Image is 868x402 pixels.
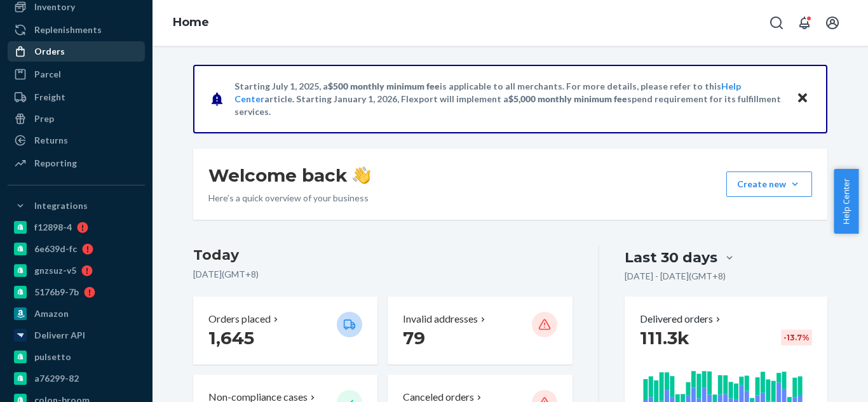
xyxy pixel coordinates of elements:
[34,23,102,36] div: Replenishments
[8,41,145,62] a: Orders
[34,199,88,212] div: Integrations
[8,130,145,151] a: Returns
[834,169,858,234] button: Help Center
[403,312,478,326] p: Invalid addresses
[792,10,817,36] button: Open notifications
[640,327,689,349] span: 111.3k
[34,264,76,277] div: gnzsuz-v5
[8,304,145,324] a: Amazon
[8,239,145,259] a: 6e639d-fc
[353,166,370,184] img: hand-wave emoji
[8,217,145,238] a: f12898-4
[34,91,65,104] div: Freight
[34,286,79,298] div: 5176b9-7b
[34,134,68,147] div: Returns
[193,245,573,265] h3: Today
[8,347,145,367] a: pulsetto
[193,297,377,365] button: Orders placed 1,645
[34,157,77,170] div: Reporting
[208,164,370,187] h1: Welcome back
[8,64,145,84] a: Parcel
[34,1,75,13] div: Inventory
[820,10,845,36] button: Open account menu
[8,260,145,281] a: gnzsuz-v5
[764,10,789,36] button: Open Search Box
[34,329,85,342] div: Deliverr API
[34,243,77,255] div: 6e639d-fc
[8,87,145,107] a: Freight
[34,68,61,81] div: Parcel
[328,81,440,91] span: $500 monthly minimum fee
[508,93,627,104] span: $5,000 monthly minimum fee
[726,171,812,197] button: Create new
[388,297,572,365] button: Invalid addresses 79
[8,196,145,216] button: Integrations
[234,80,784,118] p: Starting July 1, 2025, a is applicable to all merchants. For more details, please refer to this a...
[34,112,54,125] div: Prep
[8,20,145,40] a: Replenishments
[34,372,79,385] div: a76299-82
[173,15,209,29] a: Home
[208,312,271,326] p: Orders placed
[193,268,573,281] p: [DATE] ( GMT+8 )
[208,327,254,349] span: 1,645
[8,368,145,389] a: a76299-82
[8,325,145,345] a: Deliverr API
[34,45,65,58] div: Orders
[208,192,370,204] p: Here’s a quick overview of your business
[625,270,726,283] p: [DATE] - [DATE] ( GMT+8 )
[163,4,219,41] ol: breadcrumbs
[34,307,69,320] div: Amazon
[781,330,812,345] div: -13.7 %
[794,90,811,108] button: Close
[625,248,717,267] div: Last 30 days
[640,312,723,326] button: Delivered orders
[34,351,71,363] div: pulsetto
[8,153,145,173] a: Reporting
[8,282,145,302] a: 5176b9-7b
[34,221,72,234] div: f12898-4
[403,327,425,349] span: 79
[8,109,145,129] a: Prep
